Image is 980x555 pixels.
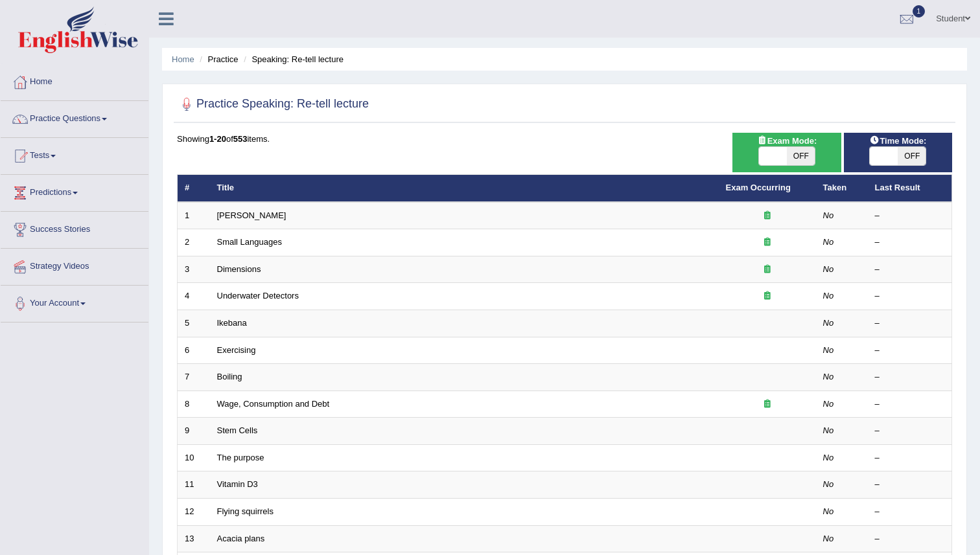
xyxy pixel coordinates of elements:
[726,210,809,222] div: Exam occurring question
[178,175,210,202] th: #
[178,283,210,310] td: 4
[217,479,258,489] a: Vitamin D3
[217,399,330,409] a: Wage, Consumption and Debt
[823,534,834,543] em: No
[209,134,226,144] b: 1-20
[823,264,834,274] em: No
[823,425,834,435] em: No
[217,453,264,462] a: The purpose
[178,310,210,337] td: 5
[875,425,945,437] div: –
[875,398,945,411] div: –
[177,95,369,114] h2: Practice Speaking: Re-tell lecture
[1,175,148,207] a: Predictions
[875,479,945,491] div: –
[823,506,834,516] em: No
[875,236,945,249] div: –
[178,337,210,364] td: 6
[1,286,148,318] a: Your Account
[178,256,210,283] td: 3
[816,175,868,202] th: Taken
[787,147,815,165] span: OFF
[217,237,282,247] a: Small Languages
[178,202,210,229] td: 1
[823,210,834,220] em: No
[875,210,945,222] div: –
[178,525,210,552] td: 13
[823,291,834,300] em: No
[217,372,242,381] a: Boiling
[875,345,945,357] div: –
[875,506,945,518] div: –
[875,533,945,545] div: –
[823,399,834,409] em: No
[217,318,247,328] a: Ikebana
[217,506,274,516] a: Flying squirrels
[233,134,248,144] b: 553
[1,212,148,244] a: Success Stories
[823,479,834,489] em: No
[172,54,194,64] a: Home
[726,236,809,249] div: Exam occurring question
[726,398,809,411] div: Exam occurring question
[178,418,210,445] td: 9
[178,229,210,256] td: 2
[217,425,258,435] a: Stem Cells
[913,5,926,17] span: 1
[217,264,261,274] a: Dimensions
[732,133,841,172] div: Show exams occurring in exams
[726,264,809,276] div: Exam occurring question
[752,134,822,148] span: Exam Mode:
[1,249,148,281] a: Strategy Videos
[726,290,809,302] div: Exam occurring question
[178,498,210,525] td: 12
[726,183,791,192] a: Exam Occurring
[217,534,265,543] a: Acacia plans
[875,290,945,302] div: –
[196,53,238,65] li: Practice
[864,134,931,148] span: Time Mode:
[875,452,945,464] div: –
[177,133,952,145] div: Showing of items.
[217,345,256,355] a: Exercising
[823,453,834,462] em: No
[217,210,286,220] a: [PERSON_NAME]
[898,147,926,165] span: OFF
[240,53,344,65] li: Speaking: Re-tell lecture
[823,345,834,355] em: No
[823,372,834,381] em: No
[178,391,210,418] td: 8
[210,175,719,202] th: Title
[823,237,834,247] em: No
[217,291,299,300] a: Underwater Detectors
[1,101,148,133] a: Practice Questions
[178,471,210,499] td: 11
[1,138,148,170] a: Tests
[875,371,945,383] div: –
[875,264,945,276] div: –
[868,175,952,202] th: Last Result
[875,317,945,330] div: –
[823,318,834,328] em: No
[178,444,210,471] td: 10
[1,64,148,96] a: Home
[178,364,210,391] td: 7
